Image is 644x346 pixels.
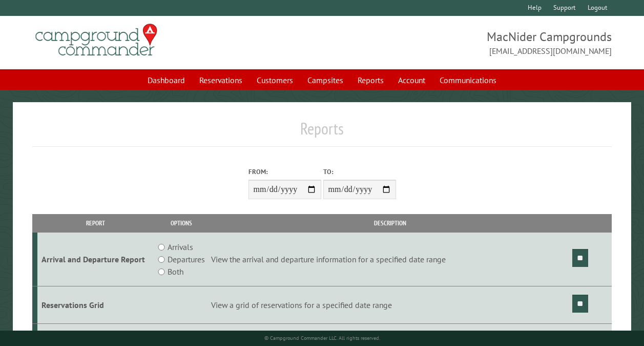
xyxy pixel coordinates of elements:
th: Report [37,214,154,232]
span: MacNider Campgrounds [EMAIL_ADDRESS][DOMAIN_NAME] [322,28,612,57]
a: Campsites [301,70,349,90]
a: Reports [351,70,390,90]
label: To: [323,167,396,177]
h1: Reports [32,119,612,147]
a: Communications [433,70,503,90]
label: Arrivals [168,241,193,253]
img: Campground Commander [32,20,160,60]
a: Customers [251,70,299,90]
a: Dashboard [141,70,191,90]
td: Arrival and Departure Report [37,233,154,286]
label: Departures [168,253,205,265]
label: Both [168,265,183,278]
small: © Campground Commander LLC. All rights reserved. [264,335,380,341]
td: Reservations Grid [37,286,154,324]
th: Description [210,214,571,232]
td: View a grid of reservations for a specified date range [210,286,571,324]
td: View the arrival and departure information for a specified date range [210,233,571,286]
th: Options [153,214,210,232]
label: From: [248,167,321,177]
a: Account [392,70,431,90]
a: Reservations [193,70,248,90]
